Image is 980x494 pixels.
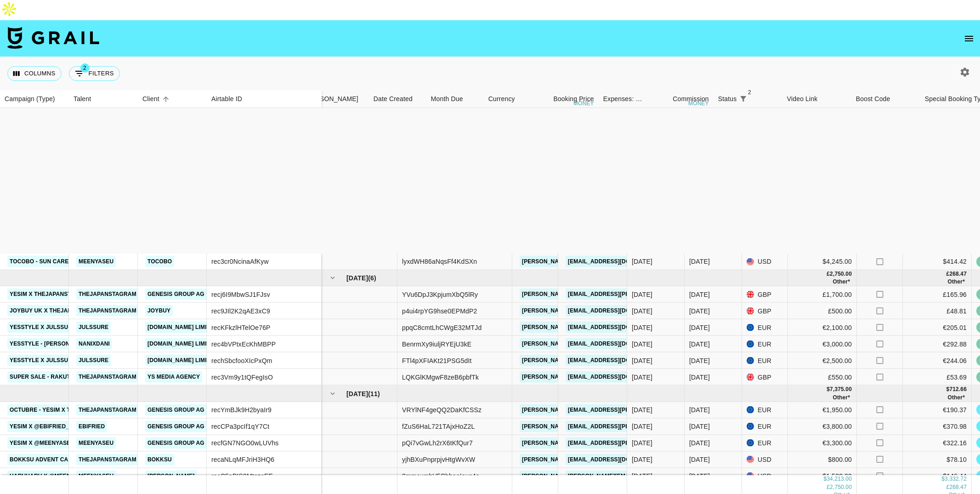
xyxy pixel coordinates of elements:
[520,437,717,449] a: [PERSON_NAME][EMAIL_ADDRESS][PERSON_NAME][DOMAIN_NAME]
[742,468,788,484] div: USD
[7,420,71,432] a: YESIM x @ebifried_
[947,278,965,285] span: € 741.95
[742,303,788,319] div: GBP
[402,290,478,299] div: YVu6DpJ3KpjumXbQ5lRy
[431,90,463,108] div: Month Due
[830,270,852,278] div: 2,750.00
[211,257,269,266] div: rec3cr0NcinaAfKyw
[632,257,652,266] div: 18/7/2025
[76,371,139,383] a: thejapanstagram
[788,286,857,303] div: £1,700.00
[830,386,852,393] div: 7,375.00
[211,422,269,431] div: recCPa3pcIf1qY7Ct
[305,90,358,108] div: [PERSON_NAME]
[788,451,857,468] div: $800.00
[689,438,710,448] div: Oct '25
[827,270,830,278] div: £
[742,336,788,352] div: EUR
[520,404,717,415] a: [PERSON_NAME][EMAIL_ADDRESS][PERSON_NAME][DOMAIN_NAME]
[632,372,652,381] div: 18/8/2025
[76,355,111,366] a: julssure
[632,438,652,448] div: 24/9/2025
[903,352,972,369] div: €244.06
[566,305,668,317] a: [EMAIL_ADDRESS][DOMAIN_NAME]
[76,437,116,449] a: meenyaseu
[788,352,857,369] div: €2,500.00
[5,90,55,108] div: Campaign (Type)
[736,92,749,105] div: 2 active filters
[903,303,972,319] div: £48.81
[326,272,339,284] button: hide children
[632,290,652,299] div: 29/8/2025
[368,389,380,398] span: ( 11 )
[402,257,477,266] div: lyxdWH86aNqsFf4KdSXn
[830,483,852,491] div: 2,750.00
[145,437,207,449] a: Genesis Group AG
[788,435,857,451] div: €3,300.00
[138,90,207,108] div: Client
[946,270,950,278] div: £
[736,92,749,105] button: Show filters
[827,386,830,393] div: $
[145,355,220,366] a: [DOMAIN_NAME] LIMITED
[599,90,645,108] div: Expenses: Remove Commission?
[211,405,272,415] div: recYmBJk9H2byaIr9
[745,88,754,97] span: 2
[76,289,139,300] a: thejapanstagram
[7,404,127,415] a: octubre - YESIM x thejapanstagram
[402,471,480,481] div: 2mmoxmhV5ChhaeIexg4a
[7,454,162,465] a: Bokksu Advent Calendar - @thejapanstagram
[402,339,471,348] div: BenrmXy9iuljRYEjU3kE
[903,418,972,435] div: €370.98
[211,372,273,381] div: rec3Vm9y1tQFegIsO
[573,101,594,106] div: money
[827,483,830,491] div: £
[211,90,242,108] div: Airtable ID
[402,422,475,431] div: fZuS6HaL721TAjxHoZ2L
[484,90,530,108] div: Currency
[566,420,715,432] a: [EMAIL_ADDRESS][PERSON_NAME][DOMAIN_NAME]
[689,323,710,332] div: Sep '25
[673,90,709,108] div: Commission
[566,289,715,300] a: [EMAIL_ADDRESS][PERSON_NAME][DOMAIN_NAME]
[689,471,710,481] div: Oct '25
[632,422,652,431] div: 24/9/2025
[346,389,368,398] span: [DATE]
[520,322,717,333] a: [PERSON_NAME][EMAIL_ADDRESS][PERSON_NAME][DOMAIN_NAME]
[903,468,972,484] div: $146.44
[749,92,762,105] button: Sort
[903,319,972,336] div: €205.01
[787,90,818,108] div: Video Link
[145,256,174,267] a: TOCOBO
[374,90,413,108] div: Date Created
[566,404,715,415] a: [EMAIL_ADDRESS][PERSON_NAME][DOMAIN_NAME]
[742,254,788,270] div: USD
[7,322,134,333] a: Yesstyle x Julssure - SEPTIEMBRE 2025
[742,435,788,451] div: EUR
[903,451,972,468] div: $78.10
[632,339,652,348] div: 19/9/2025
[520,420,717,432] a: [PERSON_NAME][EMAIL_ADDRESS][PERSON_NAME][DOMAIN_NAME]
[903,254,972,270] div: $414.42
[145,371,202,383] a: YS MEDIA AGENCY
[788,319,857,336] div: €2,100.00
[742,286,788,303] div: GBP
[402,455,475,464] div: yjhBXuPnprpjvHtgWvXW
[689,339,710,348] div: Sep '25
[402,356,472,365] div: FTl4pXFIAKt21PSG5dIt
[402,323,482,332] div: ppqC8cmtLhCWgE32MTJd
[520,355,717,366] a: [PERSON_NAME][EMAIL_ADDRESS][PERSON_NAME][DOMAIN_NAME]
[520,305,717,317] a: [PERSON_NAME][EMAIL_ADDRESS][PERSON_NAME][DOMAIN_NAME]
[211,339,276,348] div: rec4bVPtxEcKhMBPP
[941,475,945,483] div: $
[856,90,890,108] div: Boost Code
[903,369,972,386] div: £53.69
[742,369,788,386] div: GBP
[211,471,273,481] div: recC5pPIS0MtqzsEE
[76,305,139,317] a: thejapanstagram
[69,66,120,81] button: Show filters
[949,270,967,278] div: 268.47
[603,90,643,108] div: Expenses: Remove Commission?
[211,323,271,332] div: recKFkzlHTelOe76P
[553,90,594,108] div: Booking Price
